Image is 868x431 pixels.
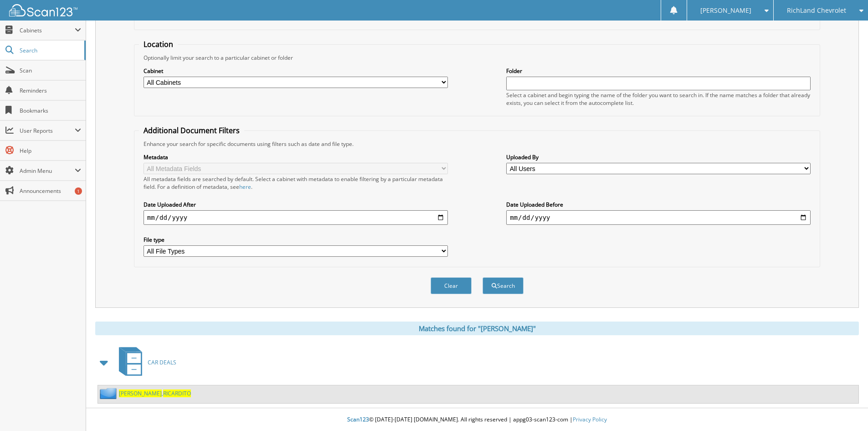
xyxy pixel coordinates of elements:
[144,236,448,244] label: File type
[20,47,80,54] span: Search
[506,201,811,208] label: Date Uploaded Before
[119,389,191,397] a: [PERSON_NAME],RICARDITO
[144,153,448,161] label: Metadata
[506,67,811,75] label: Folder
[483,277,524,294] button: Search
[86,409,868,431] div: © [DATE]-[DATE] [DOMAIN_NAME]. All rights reserved | appg03-scan123-com |
[144,201,448,208] label: Date Uploaded After
[139,39,178,49] legend: Location
[139,54,815,62] div: Optionally limit your search to a particular cabinet or folder
[700,8,751,13] span: [PERSON_NAME]
[163,389,191,397] span: RICARDITO
[139,140,815,148] div: Enhance your search for specific documents using filters such as date and file type.
[787,8,846,13] span: RichLand Chevrolet
[113,344,176,380] a: CAR DEALS
[20,147,81,155] span: Help
[144,175,448,191] div: All metadata fields are searched by default. Select a cabinet with metadata to enable filtering b...
[347,415,369,423] span: Scan123
[506,210,811,225] input: end
[506,91,811,107] div: Select a cabinet and begin typing the name of the folder you want to search in. If the name match...
[9,4,77,16] img: scan123-logo-white.svg
[20,67,81,74] span: Scan
[20,107,81,114] span: Bookmarks
[239,183,251,191] a: here
[144,210,448,225] input: start
[20,127,75,135] span: User Reports
[144,67,448,75] label: Cabinet
[431,277,472,294] button: Clear
[20,87,81,94] span: Reminders
[20,187,81,195] span: Announcements
[139,125,244,135] legend: Additional Document Filters
[95,322,859,335] div: Matches found for "[PERSON_NAME]"
[20,26,75,34] span: Cabinets
[148,358,176,366] span: CAR DEALS
[506,153,811,161] label: Uploaded By
[20,167,75,175] span: Admin Menu
[119,389,162,397] span: [PERSON_NAME]
[100,388,119,399] img: folder2.png
[75,187,82,195] div: 1
[573,415,607,423] a: Privacy Policy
